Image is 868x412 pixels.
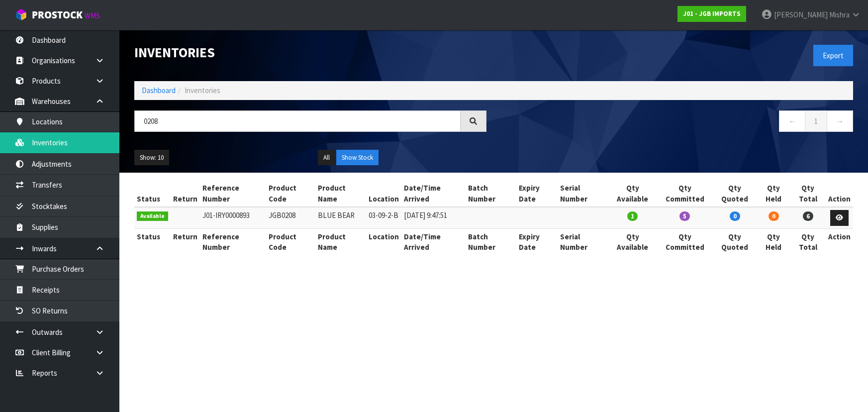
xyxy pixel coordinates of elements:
[266,228,315,255] th: Product Code
[757,180,790,207] th: Qty Held
[318,150,335,166] button: All
[713,180,757,207] th: Qty Quoted
[134,228,171,255] th: Status
[713,228,757,255] th: Qty Quoted
[516,228,558,255] th: Expiry Date
[774,10,828,19] span: [PERSON_NAME]
[790,180,826,207] th: Qty Total
[134,150,169,166] button: Show: 10
[266,207,315,228] td: JGB0208
[185,86,220,95] span: Inventories
[315,207,366,228] td: BLUE BEAR
[366,228,401,255] th: Location
[266,180,315,207] th: Product Code
[805,110,827,132] a: 1
[366,207,401,228] td: 03-09-2-B
[627,211,638,221] span: 1
[200,180,266,207] th: Reference Number
[829,10,850,19] span: Mishra
[336,150,379,166] button: Show Stock
[827,110,853,132] a: →
[558,180,608,207] th: Serial Number
[558,228,608,255] th: Serial Number
[501,110,854,135] nav: Page navigation
[137,211,168,221] span: Available
[679,211,690,221] span: 5
[790,228,826,255] th: Qty Total
[677,6,746,22] a: J01 - JGB IMPORTS
[826,180,853,207] th: Action
[401,228,466,255] th: Date/Time Arrived
[466,228,516,255] th: Batch Number
[134,45,486,60] h1: Inventories
[803,211,813,221] span: 6
[32,8,83,21] span: ProStock
[171,180,200,207] th: Return
[200,207,266,228] td: J01-IRY0000893
[730,211,740,221] span: 0
[134,180,171,207] th: Status
[826,228,853,255] th: Action
[683,9,741,18] strong: J01 - JGB IMPORTS
[813,45,853,66] button: Export
[657,228,713,255] th: Qty Committed
[608,228,657,255] th: Qty Available
[200,228,266,255] th: Reference Number
[401,180,466,207] th: Date/Time Arrived
[171,228,200,255] th: Return
[142,86,176,95] a: Dashboard
[757,228,790,255] th: Qty Held
[608,180,657,207] th: Qty Available
[366,180,401,207] th: Location
[315,180,366,207] th: Product Name
[15,8,27,21] img: cube-alt.png
[466,180,516,207] th: Batch Number
[769,211,779,221] span: 0
[779,110,805,132] a: ←
[516,180,558,207] th: Expiry Date
[315,228,366,255] th: Product Name
[85,11,100,20] small: WMS
[134,110,461,132] input: Search inventories
[401,207,466,228] td: [DATE] 9:47:51
[657,180,713,207] th: Qty Committed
